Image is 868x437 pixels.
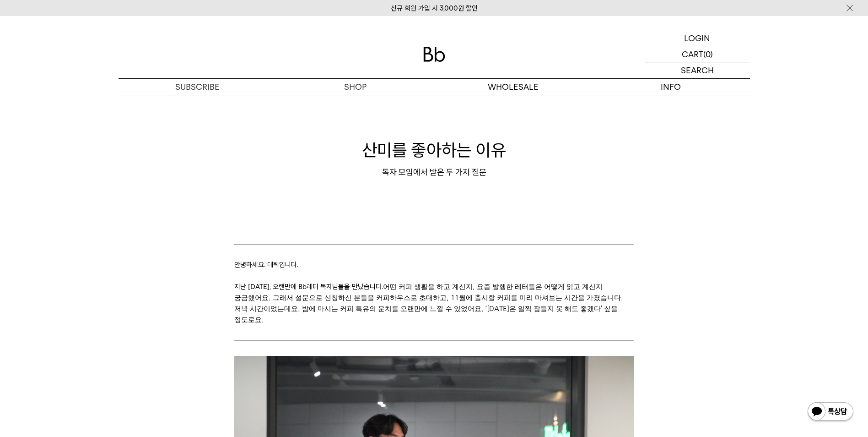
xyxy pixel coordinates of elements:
p: CART [682,46,703,62]
p: LOGIN [684,30,710,46]
h1: 산미를 좋아하는 이유 [119,138,750,162]
p: 지난 [DATE], 오랜만에 Bb레터 독자님들을 만났습니다. [234,281,634,325]
a: SHOP [276,79,434,95]
span: 어떤 커피 생활을 하고 계신지, 요즘 발행한 레터들은 어떻게 읽고 계신지 궁금했어요. 그래서 설문으로 신청하신 분들을 커피하우스로 초대하고, 11월에 출시할 커피를 미리 마셔... [234,283,623,323]
a: SUBSCRIBE [119,79,276,95]
p: INFO [592,79,750,95]
div: 독자 모임에서 받은 두 가지 질문 [119,167,750,178]
img: 로고 [423,47,445,62]
p: SEARCH [681,62,714,78]
a: LOGIN [645,30,750,46]
p: 안녕하세요. 데릭입니다. [234,259,634,270]
p: WHOLESALE [434,79,592,95]
p: (0) [703,46,713,62]
a: 신규 회원 가입 시 3,000원 할인 [391,4,478,12]
a: CART (0) [645,46,750,62]
img: 카카오톡 채널 1:1 채팅 버튼 [807,401,854,423]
